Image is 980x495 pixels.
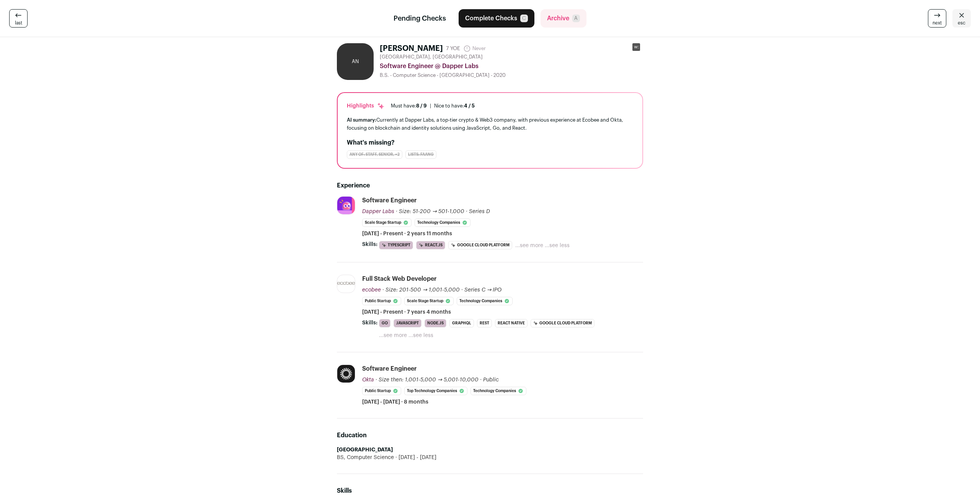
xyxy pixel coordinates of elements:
h2: Experience [337,181,643,190]
li: Top Technology Companies [404,387,467,395]
h2: What's missing? [347,138,633,147]
li: JavaScript [394,319,421,327]
span: Public [483,377,499,383]
li: Scale Stage Startup [404,297,454,305]
span: Skills: [362,319,377,327]
li: Node.js [425,319,446,327]
div: Software Engineer [362,365,417,373]
div: 7 YOE [446,45,460,52]
div: Software Engineer @ Dapper Labs [380,62,643,71]
ul: | [391,103,475,109]
li: React Native [495,319,528,327]
span: [DATE] - [DATE] · 8 months [362,398,428,406]
button: ...see less [408,332,433,339]
li: Public Startup [362,387,401,395]
div: Lists: FAANG [405,150,436,159]
span: last [15,20,22,26]
li: Google Cloud Platform [531,319,595,327]
span: AI summary: [347,117,376,122]
span: Series D [469,209,490,214]
li: Go [379,319,390,327]
span: · Size: 201-500 → 1,001-5,000 [382,287,460,293]
span: ecobee [362,287,381,293]
span: Series C → IPO [464,287,502,293]
span: A [572,15,580,22]
button: ...see less [545,242,570,249]
span: · [480,376,482,384]
h1: [PERSON_NAME] [380,43,443,54]
div: B.S. - Computer Science - [GEOGRAPHIC_DATA] - 2020 [380,72,643,78]
li: GraphQL [449,319,474,327]
li: Scale Stage Startup [362,218,412,227]
span: next [933,20,942,26]
span: [DATE] - [DATE] [394,454,436,461]
span: Okta [362,377,374,383]
div: Currently at Dapper Labs, a top-tier crypto & Web3 company, with previous experience at Ecobee an... [347,116,633,132]
li: Technology Companies [415,218,470,227]
span: Pending Checks [394,13,446,24]
span: Never [463,45,486,52]
span: [DATE] - Present · 2 years 11 months [362,230,452,238]
span: Dapper Labs [362,209,394,214]
div: Nice to have: [434,103,475,109]
span: esc [958,20,965,26]
div: Highlights [347,102,385,110]
span: [DATE] - Present · 7 years 4 months [362,308,451,316]
span: [GEOGRAPHIC_DATA], [GEOGRAPHIC_DATA] [380,54,483,60]
span: · [461,286,463,294]
img: 26f2b6bff3cc239ea4fb44ee1862de2133ac1e6ca620eeaea384dec4e0a9b224.jpg [337,365,355,383]
h2: Education [337,431,643,440]
li: TypeScript [379,241,413,249]
button: ...see more [515,242,543,249]
div: Any of: Staff, Senior, +2 [347,150,402,159]
span: · Size then: 1,001-5,000 → 5,001-10,000 [376,377,479,383]
div: AN [337,43,374,80]
span: 4 / 5 [464,103,475,108]
li: React.js [416,241,445,249]
img: 6a92028a510a762db16fc5d2d82ee79862c8fbc221d944dcaf1811cbe96a8281.jpg [337,197,355,214]
span: C [520,15,528,22]
span: Skills: [362,241,377,248]
span: · Size: 51-200 → 501-1,000 [396,209,464,214]
div: Must have: [391,103,427,109]
li: Technology Companies [457,297,513,305]
span: · [466,208,467,215]
div: BS, Computer Science [337,454,643,461]
strong: [GEOGRAPHIC_DATA] [337,447,393,453]
li: Google Cloud Platform [448,241,512,249]
div: Software Engineer [362,196,417,205]
a: next [928,9,946,28]
span: 8 / 9 [416,103,427,108]
li: Public Startup [362,297,401,305]
li: REST [477,319,492,327]
a: last [9,9,28,28]
button: ...see more [379,332,407,339]
div: Full Stack Web Developer [362,275,437,283]
button: Complete ChecksC [459,9,534,28]
button: ArchiveA [541,9,586,28]
img: f244941c3bbb5d8f6dc26419d9c9adc2ba90812dd7d2003bfabe5b852edf6de7.jpg [337,279,355,288]
a: esc [952,9,971,28]
li: Technology Companies [470,387,526,395]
